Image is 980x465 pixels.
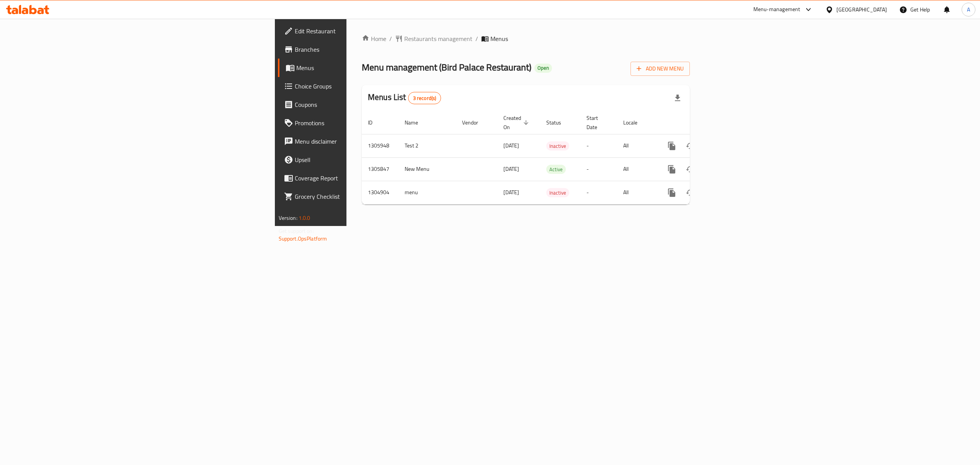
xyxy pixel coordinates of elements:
[295,137,433,146] span: Menu disclaimer
[580,181,617,204] td: -
[279,213,297,223] span: Version:
[534,65,552,71] span: Open
[475,34,478,43] li: /
[503,113,531,132] span: Created On
[278,151,439,169] a: Upsell
[408,95,441,102] span: 3 record(s)
[663,183,681,202] button: more
[279,226,314,236] span: Get support on:
[681,183,699,202] button: Change Status
[368,118,382,127] span: ID
[753,5,800,14] div: Menu-management
[296,63,433,72] span: Menus
[295,118,433,128] span: Promotions
[630,62,690,76] button: Add New Menu
[580,157,617,181] td: -
[617,181,657,204] td: All
[503,141,519,151] span: [DATE]
[657,111,742,134] th: Actions
[617,134,657,157] td: All
[546,188,569,197] span: Inactive
[546,165,566,174] span: Active
[278,59,439,77] a: Menus
[546,118,571,127] span: Status
[503,187,519,197] span: [DATE]
[362,34,690,43] nav: breadcrumb
[408,92,441,104] div: Total records count
[663,160,681,178] button: more
[534,64,552,73] div: Open
[681,160,699,178] button: Change Status
[278,169,439,187] a: Coverage Report
[836,5,887,14] div: [GEOGRAPHIC_DATA]
[278,40,439,59] a: Branches
[503,164,519,174] span: [DATE]
[295,192,433,201] span: Grocery Checklist
[295,155,433,164] span: Upsell
[295,26,433,36] span: Edit Restaurant
[278,187,439,206] a: Grocery Checklist
[663,137,681,155] button: more
[278,132,439,151] a: Menu disclaimer
[546,142,569,151] span: Inactive
[299,213,310,223] span: 1.0.0
[295,174,433,183] span: Coverage Report
[462,118,488,127] span: Vendor
[278,77,439,95] a: Choice Groups
[278,114,439,132] a: Promotions
[278,95,439,114] a: Coupons
[490,34,508,43] span: Menus
[295,45,433,54] span: Branches
[681,137,699,155] button: Change Status
[405,118,428,127] span: Name
[295,82,433,91] span: Choice Groups
[623,118,647,127] span: Locale
[362,59,531,76] span: Menu management ( Bird Palace Restaurant )
[586,113,608,132] span: Start Date
[279,234,327,244] a: Support.OpsPlatform
[580,134,617,157] td: -
[668,89,687,107] div: Export file
[637,64,684,74] span: Add New Menu
[617,157,657,181] td: All
[362,111,742,205] table: enhanced table
[368,92,441,104] h2: Menus List
[546,188,569,197] div: Inactive
[278,22,439,40] a: Edit Restaurant
[295,100,433,109] span: Coupons
[967,5,970,14] span: A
